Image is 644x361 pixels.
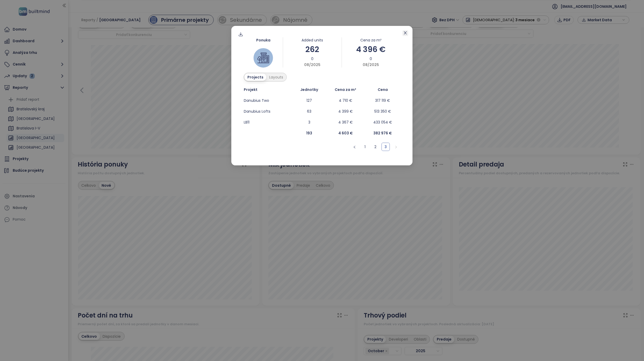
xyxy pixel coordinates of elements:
[342,37,400,43] div: Cena za m²
[378,87,388,92] span: Cena
[244,98,269,103] a: Danubius Two
[342,62,400,68] div: 08/2025
[366,95,400,106] td: 317 119 €
[293,95,326,106] td: 127
[283,56,342,62] div: 0
[306,131,312,136] b: 193
[342,43,400,55] div: 4 396 €
[257,52,269,64] img: house
[300,87,318,92] span: Jednotky
[392,143,400,151] button: right
[326,106,366,117] td: 4 399 €
[392,143,400,151] li: Nasledujúca strana
[245,74,266,81] div: Projects
[353,146,356,149] span: left
[283,43,342,55] div: 262
[283,62,342,68] div: 08/2025
[366,117,400,128] td: 433 054 €
[293,106,326,117] td: 63
[326,95,366,106] td: 4 710 €
[361,143,369,151] a: 1
[293,117,326,128] td: 3
[374,131,392,136] b: 382 976 €
[244,37,283,43] div: Ponuka
[403,31,407,35] span: close
[244,87,257,92] span: Projekt
[326,117,366,128] td: 4 367 €
[335,87,356,92] span: Cena za m²
[361,143,369,151] li: 1
[371,143,380,151] li: 2
[403,30,408,36] button: Close
[382,143,390,151] li: 3
[266,74,286,81] div: Layouts
[350,143,359,151] button: left
[350,143,359,151] li: Predchádzajúca strana
[244,120,249,125] a: LB11
[338,131,353,136] b: 4 603 €
[382,143,390,151] a: 3
[366,106,400,117] td: 513 350 €
[371,143,379,151] a: 2
[342,56,400,62] div: 0
[244,109,270,114] a: Danubius Lofts
[395,146,398,149] span: right
[283,37,342,43] div: Added units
